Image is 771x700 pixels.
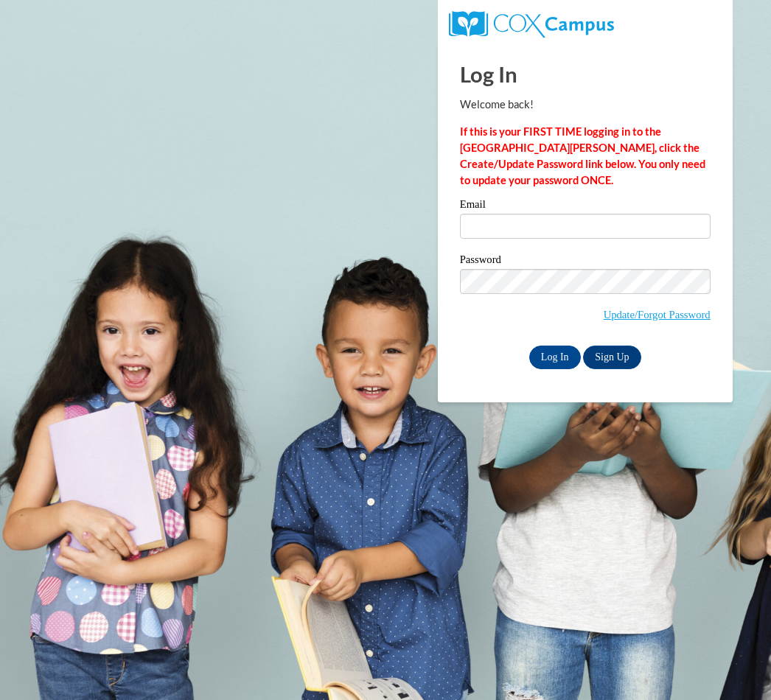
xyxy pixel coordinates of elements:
label: Email [460,199,711,214]
h1: Log In [460,59,711,89]
strong: If this is your FIRST TIME logging in to the [GEOGRAPHIC_DATA][PERSON_NAME], click the Create/Upd... [460,125,705,186]
p: Welcome back! [460,97,711,113]
input: Log In [529,346,581,369]
a: Update/Forgot Password [604,309,711,321]
a: Sign Up [583,346,641,369]
img: COX Campus [449,11,614,38]
label: Password [460,254,711,269]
